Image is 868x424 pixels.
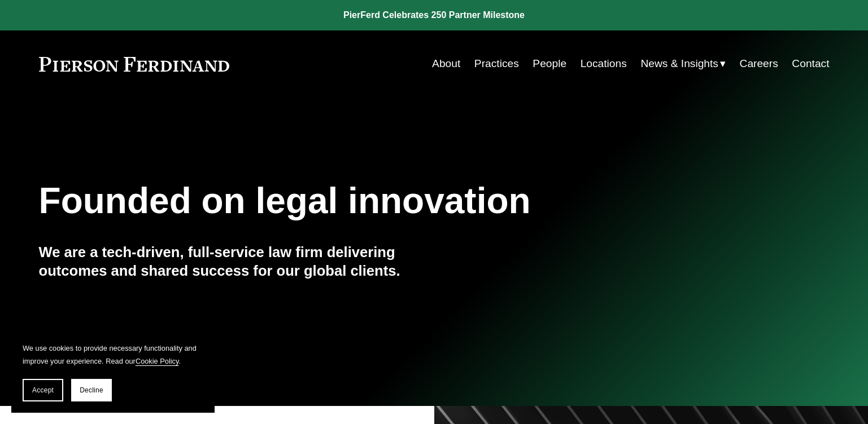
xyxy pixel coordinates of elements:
a: About [432,53,460,74]
h1: Founded on legal innovation [39,180,698,222]
a: Locations [581,53,627,74]
a: Contact [792,53,829,74]
span: Accept [32,386,54,394]
a: Cookie Policy [136,357,179,365]
button: Accept [23,379,63,401]
button: Decline [71,379,112,401]
section: Cookie banner [11,330,215,413]
a: folder dropdown [640,53,726,74]
span: News & Insights [640,54,718,74]
span: Decline [80,386,103,394]
h4: We are a tech-driven, full-service law firm delivering outcomes and shared success for our global... [39,243,434,280]
p: We use cookies to provide necessary functionality and improve your experience. Read our . [23,342,203,368]
a: Careers [740,53,778,74]
a: Practices [474,53,519,74]
a: People [533,53,566,74]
